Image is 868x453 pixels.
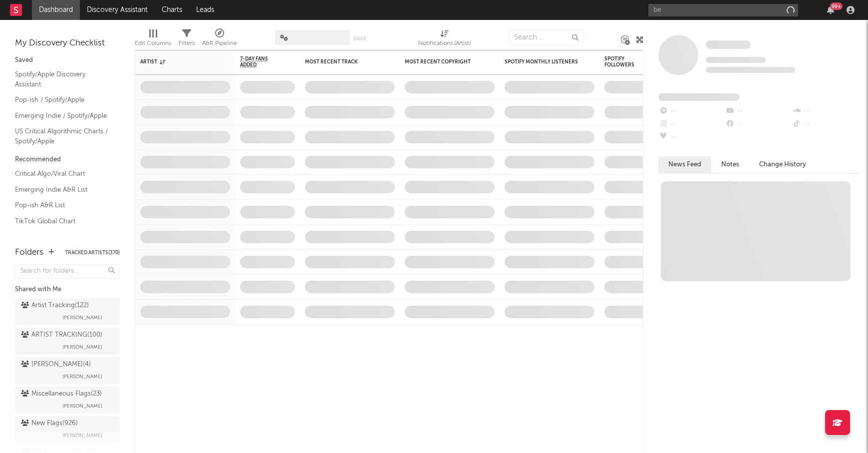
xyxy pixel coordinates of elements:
span: Some Artist [706,40,751,49]
a: Emerging Indie A&R List [15,184,110,195]
span: 0 fans last week [706,67,795,73]
span: [PERSON_NAME] [62,430,102,442]
div: My Discovery Checklist [15,37,120,49]
a: ARTIST TRACKING(100)[PERSON_NAME] [15,328,120,355]
span: [PERSON_NAME] [62,371,102,383]
div: Edit Columns [135,25,171,54]
div: -- [725,118,791,131]
div: Recommended [15,154,120,166]
div: -- [725,105,791,118]
div: Edit Columns [135,37,171,49]
div: 99 + [830,2,843,10]
div: -- [792,105,858,118]
input: Search... [509,30,583,45]
div: Artist [140,59,215,65]
div: Miscellaneous Flags ( 23 ) [21,388,102,400]
div: A&R Pipeline [202,25,237,54]
a: New Flags(926)[PERSON_NAME] [15,416,120,443]
button: Save [353,36,366,41]
div: New Flags ( 926 ) [21,418,78,430]
span: [PERSON_NAME] [62,312,102,324]
a: Pop-ish A&R List [15,200,110,211]
span: [PERSON_NAME] [62,400,102,412]
div: Most Recent Track [305,59,380,65]
div: Notifications (Artist) [418,37,471,49]
button: Tracked Artists(370) [65,250,120,255]
div: A&R Pipeline [202,37,237,49]
div: -- [658,131,725,144]
a: US Critical Algorithmic Charts / Spotify/Apple [15,126,110,146]
span: 7-Day Fans Added [240,56,280,68]
div: Filters [179,25,195,54]
button: 99+ [827,6,834,14]
div: Most Recent Copyright [405,59,480,65]
span: [PERSON_NAME] [62,341,102,353]
a: Artist Tracking(122)[PERSON_NAME] [15,298,120,325]
a: TikTok Global Chart [15,216,110,227]
input: Search for artists [648,4,798,16]
div: Spotify Followers [604,56,639,68]
div: Shared with Me [15,284,120,296]
div: Artist Tracking ( 122 ) [21,300,89,312]
a: Emerging Indie / Spotify/Apple [15,110,110,121]
div: Folders [15,247,43,259]
a: Spotify/Apple Discovery Assistant [15,69,110,89]
button: Change History [749,156,816,173]
span: Tracking Since: [DATE] [706,57,766,63]
button: News Feed [658,156,711,173]
div: Spotify Monthly Listeners [505,59,579,65]
div: -- [658,118,725,131]
div: Notifications (Artist) [418,25,471,54]
div: ARTIST TRACKING ( 100 ) [21,329,102,341]
button: Notes [711,156,749,173]
a: Miscellaneous Flags(23)[PERSON_NAME] [15,387,120,414]
a: Critical Algo/Viral Chart [15,168,110,179]
div: -- [658,105,725,118]
div: Filters [179,37,195,49]
div: [PERSON_NAME] ( 4 ) [21,359,91,371]
a: Pop-ish / Spotify/Apple [15,94,110,105]
a: Some Artist [706,40,751,50]
div: Saved [15,54,120,66]
a: [PERSON_NAME](4)[PERSON_NAME] [15,357,120,384]
div: -- [792,118,858,131]
input: Search for folders... [15,264,120,279]
span: Fans Added by Platform [658,93,740,101]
